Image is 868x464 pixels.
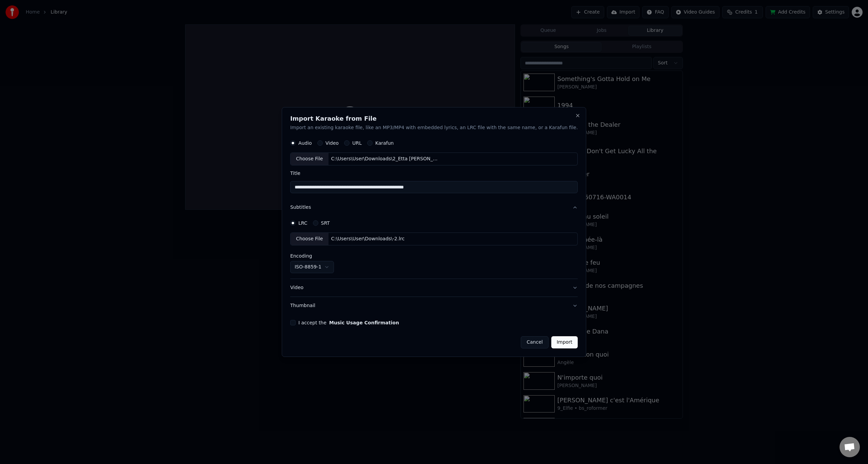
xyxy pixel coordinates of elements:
[290,279,578,297] button: Video
[521,336,548,348] button: Cancel
[290,297,578,315] button: Thumbnail
[291,153,329,165] div: Choose File
[290,124,578,131] p: Import an existing karaoke file, like an MP3/MP4 with embedded lyrics, an LRC file with the same ...
[352,141,362,146] label: URL
[551,336,578,348] button: Import
[291,233,329,245] div: Choose File
[321,221,330,226] label: SRT
[298,141,312,146] label: Audio
[329,320,399,325] button: I accept the
[328,156,443,163] div: C:\Users\User\Downloads\2_Etta [PERSON_NAME] - Something's Gotta Hold on Me_Instrumental w BV-2 (...
[325,141,339,146] label: Video
[328,236,407,243] div: C:\Users\User\Downloads\-2.lrc
[298,221,308,226] label: LRC
[290,217,578,279] div: Subtitles
[375,141,394,146] label: Karafun
[290,116,578,122] h2: Import Karaoke from File
[290,199,578,217] button: Subtitles
[290,254,334,258] label: Encoding
[290,171,578,176] label: Title
[298,320,399,325] label: I accept the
